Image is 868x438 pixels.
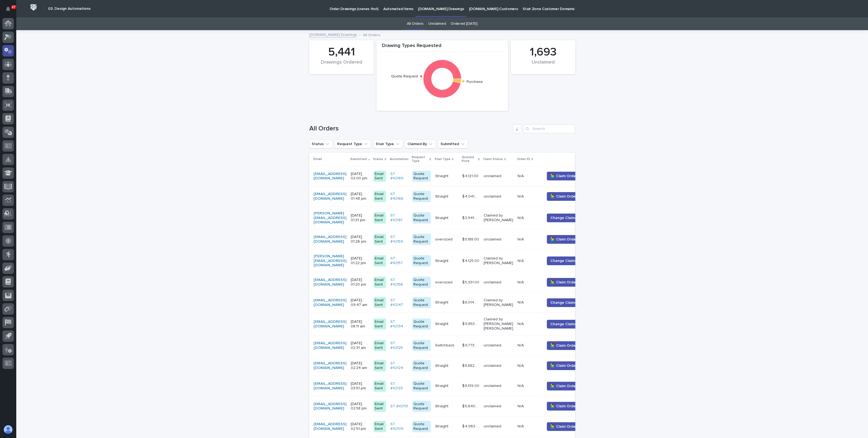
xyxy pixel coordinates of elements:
p: unclaimed [484,364,513,368]
span: Change Claimer [550,321,579,327]
p: $ 8,882.00 [462,362,480,368]
div: Quote Request [412,297,431,308]
div: Quote Request [412,212,431,224]
p: [DATE] 09:47 am [351,298,369,307]
a: [PERSON_NAME][EMAIL_ADDRESS][DOMAIN_NAME] [314,211,346,225]
p: [DATE] 01:22 pm [351,256,369,265]
button: Stair Type [373,140,403,148]
input: Search [524,124,575,133]
div: Drawing Types Requested [376,43,508,52]
p: Order ID [517,156,530,162]
div: Email Sent [374,360,386,371]
p: [DATE] 03:51 pm [351,381,369,391]
p: [DATE] 02:31 am [351,341,369,350]
p: Straight [435,383,449,388]
span: 🙋‍♂️ Claim Order [550,194,577,199]
p: unclaimed [484,404,513,409]
div: Email Sent [374,401,386,412]
a: ST #42166 [390,192,408,201]
p: Switchback [435,342,455,348]
p: N/A [518,173,525,179]
div: 1,693 [520,45,566,59]
tr: [PERSON_NAME][EMAIL_ADDRESS][DOMAIN_NAME] [DATE] 01:22 pmEmail SentST #42157 Quote RequestStraigh... [309,249,591,272]
a: [EMAIL_ADDRESS][DOMAIN_NAME] [314,341,346,350]
button: 🙋‍♂️ Claim Order [547,235,580,244]
div: Quote Request [412,401,431,412]
p: N/A [518,236,525,242]
tr: [EMAIL_ADDRESS][DOMAIN_NAME] [DATE] 02:51 pmEmail SentST #42109 Quote RequestStraightStraight $ 4... [309,417,591,437]
p: Claimed by [PERSON_NAME] [484,256,513,265]
span: 🙋‍♂️ Claim Order [550,237,577,242]
p: N/A [518,403,525,409]
div: Email Sent [374,277,386,288]
button: users-avatar [2,424,14,435]
p: $ 5,331.00 [462,279,480,285]
a: [EMAIL_ADDRESS][DOMAIN_NAME] [314,320,346,329]
tr: [EMAIL_ADDRESS][DOMAIN_NAME] [DATE] 01:48 pmEmail SentST #42166 Quote RequestStraightStraight $ 4... [309,186,591,207]
p: unclaimed [484,424,513,429]
a: [EMAIL_ADDRESS][DOMAIN_NAME] [314,402,346,411]
div: Quote Request [412,360,431,371]
p: All Orders [363,32,380,37]
p: $ 4,041.00 [462,193,480,199]
a: ST #42113 [390,404,408,409]
div: Email Sent [374,380,386,392]
p: [DATE] 08:11 am [351,320,369,329]
p: Automation [390,156,409,162]
button: Change Claimer [547,256,582,265]
div: Email Sent [374,171,386,182]
p: N/A [518,258,525,263]
p: [DATE] 02:58 pm [351,402,369,411]
p: oversized [435,279,454,285]
a: Unclaimed [428,17,446,30]
p: $ 4,963.00 [462,423,480,429]
p: N/A [518,279,525,285]
p: Stair Type [435,156,451,162]
text: Quote Request [391,74,418,78]
button: Status [309,140,333,148]
h2: 03. Design Automations [48,7,91,11]
div: Quote Request [412,340,431,351]
button: 🙋‍♂️ Claim Order [547,278,580,287]
button: Change Claimer [547,320,582,328]
p: [DATE] 01:48 pm [351,192,369,201]
span: Change Claimer [550,215,579,221]
div: Email Sent [374,255,386,267]
p: unclaimed [484,237,513,242]
p: Straight [435,403,449,409]
p: $ 3,941.00 [462,215,480,220]
a: ST #42169 [390,172,408,181]
p: Straight [435,173,449,179]
a: [PERSON_NAME][EMAIL_ADDRESS][DOMAIN_NAME] [314,254,346,268]
p: [DATE] 02:24 am [351,361,369,370]
tr: [EMAIL_ADDRESS][DOMAIN_NAME] [DATE] 02:24 amEmail SentST #42124 Quote RequestStraightStraight $ 8... [309,356,591,376]
button: 🙋‍♂️ Claim Order [547,341,580,350]
p: N/A [518,362,525,368]
p: unclaimed [484,174,513,179]
div: Email Sent [374,212,386,224]
p: Request Type [412,154,428,164]
div: Quote Request [412,277,431,288]
span: 🙋‍♂️ Claim Order [550,383,577,389]
tr: [PERSON_NAME][EMAIL_ADDRESS][DOMAIN_NAME] [DATE] 01:31 pmEmail SentST #42161 Quote RequestStraigh... [309,207,591,229]
a: [DOMAIN_NAME] Drawings [309,31,357,37]
div: Email Sent [374,191,386,202]
p: [DATE] 01:31 pm [351,213,369,223]
button: Notifications [2,3,14,15]
p: N/A [518,383,525,388]
button: 🙋‍♂️ Claim Order [547,402,580,411]
img: Workspace Logo [28,2,39,12]
div: Quote Request [412,171,431,182]
a: [EMAIL_ADDRESS][DOMAIN_NAME] [314,381,346,391]
tr: [EMAIL_ADDRESS][DOMAIN_NAME] [DATE] 08:11 amEmail SentST #42134 Quote RequestStraightStraight $ 9... [309,313,591,335]
span: 🙋‍♂️ Claim Order [550,280,577,285]
a: ST #42134 [390,320,408,329]
a: ST #42161 [390,213,408,223]
span: 🙋‍♂️ Claim Order [550,363,577,368]
p: Straight [435,215,449,220]
span: Change Claimer [550,258,579,264]
p: $ 5,188.00 [462,236,480,242]
button: 🙋‍♂️ Claim Order [547,172,580,180]
p: Straight [435,423,449,429]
